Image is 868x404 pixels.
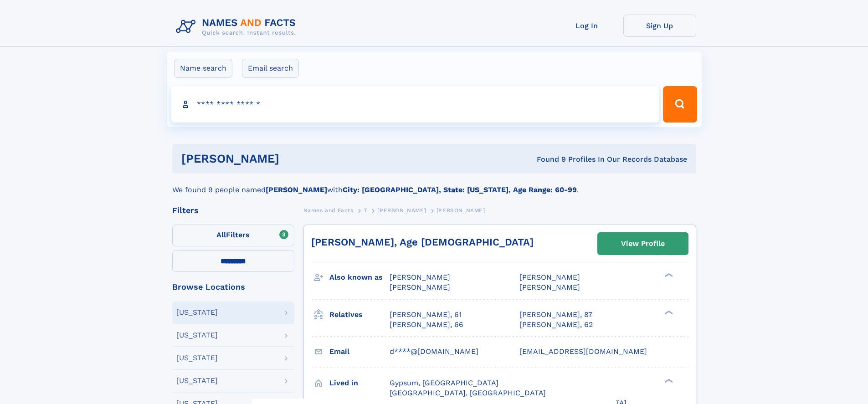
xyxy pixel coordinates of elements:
[329,375,390,391] h3: Lived in
[663,309,673,315] div: ❯
[216,230,226,239] span: All
[329,270,390,285] h3: Also known as
[176,377,218,384] div: [US_STATE]
[343,185,577,194] b: City: [GEOGRAPHIC_DATA], State: [US_STATE], Age Range: 60-99
[311,236,534,248] a: [PERSON_NAME], Age [DEMOGRAPHIC_DATA]
[598,233,688,255] a: View Profile
[364,205,367,216] a: T
[266,185,327,194] b: [PERSON_NAME]
[172,283,294,291] div: Browse Locations
[377,205,426,216] a: [PERSON_NAME]
[390,273,450,281] span: [PERSON_NAME]
[623,15,696,37] a: Sign Up
[390,320,463,330] a: [PERSON_NAME], 66
[172,206,294,215] div: Filters
[181,153,408,164] h1: [PERSON_NAME]
[171,86,659,123] input: search input
[176,332,218,339] div: [US_STATE]
[364,207,367,214] span: T
[437,207,485,214] span: [PERSON_NAME]
[519,347,647,356] span: [EMAIL_ADDRESS][DOMAIN_NAME]
[663,272,673,278] div: ❯
[377,207,426,214] span: [PERSON_NAME]
[519,310,592,320] a: [PERSON_NAME], 87
[408,154,687,164] div: Found 9 Profiles In Our Records Database
[519,273,580,281] span: [PERSON_NAME]
[390,283,450,291] span: [PERSON_NAME]
[303,205,354,216] a: Names and Facts
[174,59,232,78] label: Name search
[242,59,299,78] label: Email search
[390,310,462,320] a: [PERSON_NAME], 61
[550,15,623,37] a: Log In
[621,233,665,254] div: View Profile
[172,225,294,246] label: Filters
[176,309,218,316] div: [US_STATE]
[519,283,580,291] span: [PERSON_NAME]
[329,307,390,322] h3: Relatives
[663,378,673,384] div: ❯
[519,320,593,330] a: [PERSON_NAME], 62
[176,354,218,362] div: [US_STATE]
[390,378,498,387] span: Gypsum, [GEOGRAPHIC_DATA]
[390,389,546,397] span: [GEOGRAPHIC_DATA], [GEOGRAPHIC_DATA]
[172,174,696,195] div: We found 9 people named with .
[172,15,303,39] img: Logo Names and Facts
[663,86,697,123] button: Search Button
[329,344,390,359] h3: Email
